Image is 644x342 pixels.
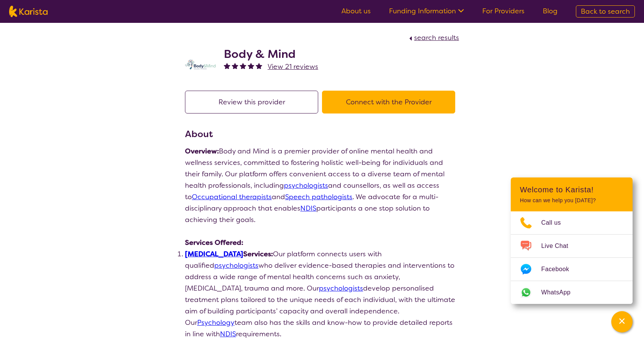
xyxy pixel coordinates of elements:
a: Blog [543,6,558,16]
button: Connect with the Provider [322,91,455,113]
strong: Overview: [185,147,219,156]
h3: About [185,127,459,141]
li: Our platform connects users with qualified who deliver evidence-based therapies and interventions... [185,248,459,340]
a: Connect with the Provider [322,97,459,107]
a: Funding Information [389,6,464,16]
div: Channel Menu [511,177,633,304]
h2: Welcome to Karista! [520,185,623,194]
a: psychologists [319,284,363,293]
a: psychologists [284,181,328,190]
a: Web link opens in a new tab. [511,281,633,304]
strong: Services Offered: [185,238,243,247]
span: WhatsApp [541,287,580,298]
strong: Services: [185,249,273,259]
a: View 21 reviews [268,61,318,72]
span: Call us [541,217,570,229]
ul: Choose channel [511,211,633,304]
a: For Providers [482,6,524,16]
img: fullstar [240,62,246,69]
span: Back to search [581,7,630,16]
p: How can we help you [DATE]? [520,197,623,204]
button: Review this provider [185,91,318,113]
img: fullstar [256,62,262,69]
a: search results [407,33,459,42]
span: Facebook [541,264,578,275]
p: Body and Mind is a premier provider of online mental health and wellness services, committed to f... [185,145,459,225]
a: Occupational therapists [192,192,272,201]
a: Back to search [576,5,635,18]
button: Channel Menu [611,311,633,332]
img: Karista logo [9,6,48,17]
a: psychologists [214,261,258,270]
span: View 21 reviews [268,62,318,71]
a: [MEDICAL_DATA] [185,249,243,259]
a: Speech pathologists [285,192,352,201]
a: Psychology [197,318,234,327]
h2: Body & Mind [224,47,318,61]
img: fullstar [224,62,230,69]
img: fullstar [232,62,238,69]
img: fullstar [248,62,254,69]
a: Review this provider [185,97,322,107]
span: search results [414,33,459,42]
span: Live Chat [541,240,577,252]
a: NDIS [300,204,316,213]
a: NDIS [220,329,236,339]
img: qmpolprhjdhzpcuekzqg.svg [185,59,215,69]
a: About us [341,6,371,16]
